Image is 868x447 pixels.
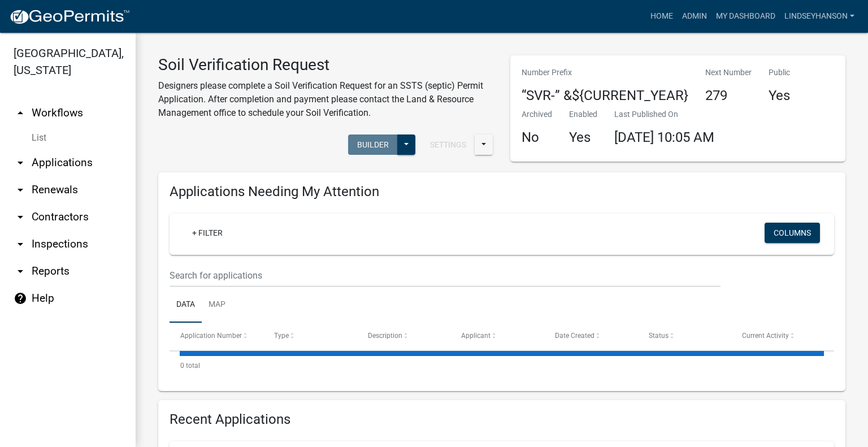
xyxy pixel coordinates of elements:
[522,109,552,120] p: Archived
[522,67,688,79] p: Number Prefix
[14,292,27,305] i: help
[646,6,678,27] a: Home
[14,237,27,251] i: arrow_drop_down
[14,210,27,224] i: arrow_drop_down
[170,351,834,380] div: 0 total
[705,67,752,79] p: Next Number
[14,106,27,120] i: arrow_drop_up
[711,6,780,27] a: My Dashboard
[522,129,552,146] h4: No
[614,109,714,120] p: Last Published On
[780,6,859,27] a: Lindseyhanson
[544,323,638,350] datatable-header-cell: Date Created
[183,223,232,243] a: + Filter
[421,134,475,155] button: Settings
[522,88,688,104] h4: “SVR-” &${CURRENT_YEAR}
[170,287,202,323] a: Data
[461,332,491,340] span: Applicant
[765,223,820,243] button: Columns
[170,411,834,428] h4: Recent Applications
[158,55,493,75] h3: Soil Verification Request
[569,129,597,146] h4: Yes
[274,332,289,340] span: Type
[368,332,402,340] span: Description
[14,156,27,170] i: arrow_drop_down
[357,323,450,350] datatable-header-cell: Description
[14,264,27,278] i: arrow_drop_down
[170,264,721,287] input: Search for applications
[263,323,357,350] datatable-header-cell: Type
[638,323,732,350] datatable-header-cell: Status
[705,88,752,104] h4: 279
[450,323,544,350] datatable-header-cell: Applicant
[202,287,232,323] a: Map
[170,184,834,200] h4: Applications Needing My Attention
[170,323,263,350] datatable-header-cell: Application Number
[158,79,493,120] p: Designers please complete a Soil Verification Request for an SSTS (septic) Permit Application. Af...
[555,332,594,340] span: Date Created
[769,88,790,104] h4: Yes
[569,109,597,120] p: Enabled
[731,323,825,350] datatable-header-cell: Current Activity
[769,67,790,79] p: Public
[14,183,27,197] i: arrow_drop_down
[742,332,789,340] span: Current Activity
[649,332,669,340] span: Status
[614,129,714,145] span: [DATE] 10:05 AM
[180,332,242,340] span: Application Number
[678,6,711,27] a: Admin
[348,134,398,155] button: Builder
